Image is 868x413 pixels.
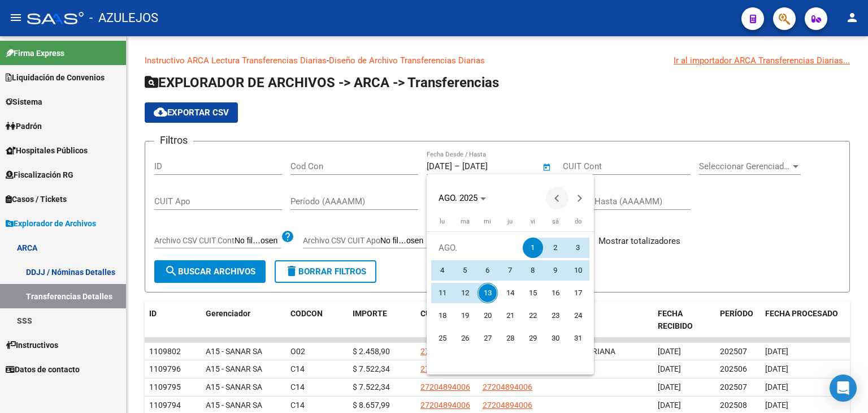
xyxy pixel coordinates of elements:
span: do [575,218,581,225]
span: 30 [545,328,566,349]
span: lu [440,218,445,225]
button: Next month [568,187,591,209]
span: 1 [523,238,543,258]
span: sá [552,218,559,225]
button: Choose month and year [434,188,491,208]
span: 18 [432,306,453,326]
span: 10 [568,260,588,281]
button: Previous month [546,187,568,209]
button: 14 de agosto de 2025 [499,282,522,304]
button: 8 de agosto de 2025 [522,259,544,282]
button: 2 de agosto de 2025 [544,236,567,259]
button: 10 de agosto de 2025 [567,259,589,282]
span: 24 [568,306,588,326]
span: 15 [523,283,543,303]
button: 15 de agosto de 2025 [522,282,544,304]
span: 27 [478,328,498,349]
div: Open Intercom Messenger [830,375,857,402]
button: 18 de agosto de 2025 [431,304,454,327]
button: 28 de agosto de 2025 [499,327,522,350]
span: 6 [478,260,498,281]
button: 20 de agosto de 2025 [476,304,499,327]
button: 25 de agosto de 2025 [431,327,454,350]
button: 4 de agosto de 2025 [431,259,454,282]
span: 25 [432,328,453,349]
span: 11 [432,283,453,303]
button: 5 de agosto de 2025 [454,259,476,282]
span: 5 [455,260,475,281]
span: 7 [500,260,520,281]
button: 22 de agosto de 2025 [522,304,544,327]
span: mi [484,218,491,225]
span: 21 [500,306,520,326]
span: 28 [500,328,520,349]
button: 6 de agosto de 2025 [476,259,499,282]
button: 11 de agosto de 2025 [431,282,454,304]
button: 1 de agosto de 2025 [522,236,544,259]
button: 30 de agosto de 2025 [544,327,567,350]
button: 29 de agosto de 2025 [522,327,544,350]
span: ma [461,218,470,225]
span: vi [531,218,535,225]
button: 12 de agosto de 2025 [454,282,476,304]
span: 26 [455,328,475,349]
span: 8 [523,260,543,281]
span: 23 [545,306,566,326]
span: 29 [523,328,543,349]
button: 31 de agosto de 2025 [567,327,589,350]
button: 24 de agosto de 2025 [567,304,589,327]
button: 23 de agosto de 2025 [544,304,567,327]
span: 2 [545,238,566,258]
span: 17 [568,283,588,303]
td: AGO. [431,236,522,259]
button: 19 de agosto de 2025 [454,304,476,327]
button: 7 de agosto de 2025 [499,259,522,282]
span: ju [507,218,513,225]
button: 13 de agosto de 2025 [476,282,499,304]
button: 27 de agosto de 2025 [476,327,499,350]
button: 26 de agosto de 2025 [454,327,476,350]
span: 4 [432,260,453,281]
span: 31 [568,328,588,349]
span: 22 [523,306,543,326]
span: 3 [568,238,588,258]
button: 21 de agosto de 2025 [499,304,522,327]
span: 19 [455,306,475,326]
span: 14 [500,283,520,303]
span: 9 [545,260,566,281]
span: 12 [455,283,475,303]
span: 20 [478,306,498,326]
button: 16 de agosto de 2025 [544,282,567,304]
button: 9 de agosto de 2025 [544,259,567,282]
span: 16 [545,283,566,303]
button: 3 de agosto de 2025 [567,236,589,259]
span: 13 [478,283,498,303]
button: 17 de agosto de 2025 [567,282,589,304]
span: AGO. 2025 [439,193,478,203]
